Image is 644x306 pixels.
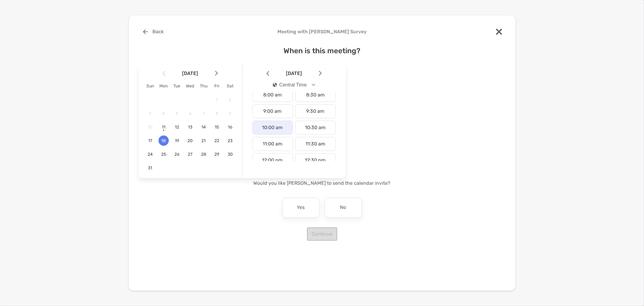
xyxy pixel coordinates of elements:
img: close modal [496,29,502,35]
span: 13 [185,125,195,130]
div: 9:00 am [252,104,293,118]
img: Arrow icon [215,71,218,76]
span: 5 [172,111,182,116]
span: 11 [159,125,169,130]
span: 21 [198,138,209,143]
span: 14 [198,125,209,130]
span: 31 [145,165,155,171]
img: Arrow icon [266,71,269,76]
span: 6 [185,111,195,116]
span: 4 [159,111,169,116]
div: 10:30 am [295,121,336,135]
div: 12:00 pm [252,153,293,167]
div: Wed [184,83,197,89]
div: 8:00 am [252,88,293,102]
span: 12 [172,125,182,130]
span: 10 [145,125,155,130]
span: 27 [185,152,195,157]
span: 20 [185,138,195,143]
div: Sun [144,83,157,89]
span: 7 [198,111,209,116]
div: Thu [197,83,210,89]
img: Open dropdown arrow [312,84,315,86]
span: 3 [145,111,155,116]
span: 19 [172,138,182,143]
span: 2 [225,97,235,103]
div: Sat [223,83,237,89]
span: [DATE] [271,70,318,76]
div: 11:30 am [295,137,336,151]
span: 18 [159,138,169,143]
span: 26 [172,152,182,157]
div: 10:00 am [252,121,293,135]
p: No [340,203,346,213]
div: Fri [210,83,223,89]
span: 30 [225,152,235,157]
img: Arrow icon [162,71,165,76]
span: 23 [225,138,235,143]
button: Back [139,25,168,38]
span: 17 [145,138,155,143]
img: button icon [143,29,148,34]
div: 12:30 pm [295,153,336,167]
span: 15 [212,125,222,130]
span: 1 [212,97,222,103]
button: iconCentral Time [268,78,320,92]
span: [DATE] [167,70,214,76]
img: icon [273,83,277,87]
span: 16 [225,125,235,130]
div: 8:30 am [295,88,336,102]
span: 29 [212,152,222,157]
div: 11:00 am [252,137,293,151]
span: 25 [159,152,169,157]
div: Tue [170,83,184,89]
div: 9:30 am [295,104,336,118]
span: 8 [212,111,222,116]
p: Yes [297,203,305,213]
div: Central Time [273,82,307,88]
span: 9 [225,111,235,116]
span: 22 [212,138,222,143]
div: Mon [157,83,170,89]
span: 24 [145,152,155,157]
h4: Meeting with [PERSON_NAME] Survey [139,29,506,34]
span: 28 [198,152,209,157]
h4: When is this meeting? [139,47,506,55]
p: Would you like [PERSON_NAME] to send the calendar invite? [139,179,506,187]
img: Arrow icon [319,71,322,76]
